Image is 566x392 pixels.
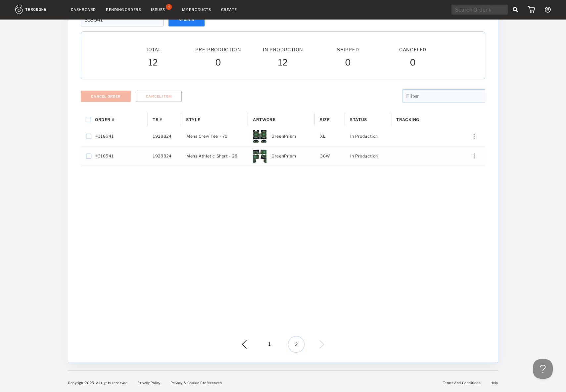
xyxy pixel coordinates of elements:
[320,117,330,122] span: Size
[68,381,127,385] span: Copyright 2025 . All rights reserved
[533,359,553,379] iframe: Toggle Customer Support
[410,57,416,69] span: 0
[146,94,172,98] span: Cancel Item
[91,94,120,98] span: Cancel Order
[186,152,237,160] span: Mens Athletic Short - 28
[396,117,419,122] span: Tracking
[288,336,305,353] span: 2
[195,47,241,52] span: Pre-Production
[81,146,485,166] div: Press SPACE to select this row.
[151,7,165,12] div: Issues
[215,57,221,69] span: 0
[170,381,222,385] a: Privacy & Cookie Preferences
[474,134,475,139] img: meatball_vertical.0c7b41df.svg
[253,117,276,122] span: Artwork
[451,5,508,15] input: Search Order #
[309,340,324,349] img: icon_next_gray.6836b1f7.svg
[261,336,278,353] span: 1
[166,4,172,10] div: 8
[182,7,211,12] a: My Products
[263,47,303,52] span: In Production
[345,57,351,69] span: 0
[474,153,475,158] img: meatball_vertical.0c7b41df.svg
[350,117,367,122] span: Status
[253,130,266,143] img: 13281f7f-0e8f-4dfa-ac1c-f72d294b1a37-4XL.jpg
[253,150,266,163] img: c2170acb-3692-4498-a863-3b61e03d2f90-40.jpg
[278,57,288,69] span: 12
[350,132,378,141] span: In Production
[402,89,485,103] input: Filter
[95,152,114,160] a: #318541
[315,126,345,146] div: XL
[186,117,200,122] span: Style
[221,7,237,12] a: Create
[271,132,296,141] span: GreenPrism
[528,6,535,13] img: icon_cart.dab5cea1.svg
[168,13,205,26] button: Search
[148,57,158,69] span: 12
[146,47,161,52] span: Total
[95,117,114,122] span: Order #
[242,340,257,349] img: icon_back_black.9e066792.svg
[81,13,164,26] input: Search Order #
[271,152,296,160] span: GreenPrism
[443,381,481,385] a: Terms And Conditions
[71,7,96,12] a: Dashboard
[399,47,426,52] span: Canceled
[136,91,182,102] button: Cancel Item
[151,7,172,13] a: Issues8
[153,132,171,141] a: 1928824
[186,132,228,141] span: Mens Crew Tee - 79
[491,381,498,385] a: Help
[81,91,131,102] button: Cancel Order
[106,7,141,12] a: Pending Orders
[350,152,378,160] span: In Production
[81,126,485,146] div: Press SPACE to select this row.
[153,152,171,160] a: 1928824
[95,132,114,141] a: #318541
[137,381,160,385] a: Privacy Policy
[153,117,162,122] span: T6 #
[315,146,345,166] div: 36W
[15,5,61,14] img: logo.1c10ca64.svg
[337,47,359,52] span: Shipped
